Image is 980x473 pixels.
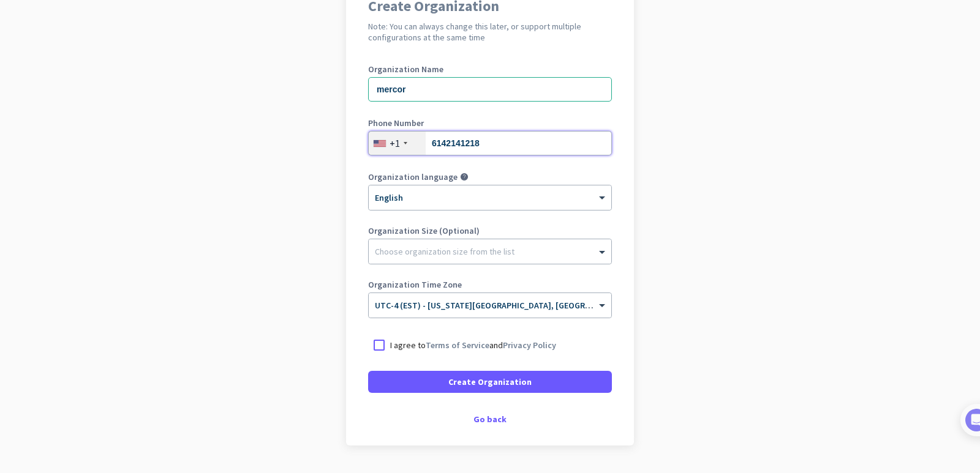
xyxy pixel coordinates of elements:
input: What is the name of your organization? [368,77,612,102]
div: +1 [390,137,400,149]
span: Create Organization [448,376,532,388]
label: Organization language [368,173,458,181]
label: Phone Number [368,119,612,127]
a: Terms of Service [426,340,489,351]
label: Organization Time Zone [368,280,612,289]
label: Organization Size (Optional) [368,226,612,235]
h2: Note: You can always change this later, or support multiple configurations at the same time [368,21,612,43]
input: 201-555-0123 [368,131,612,155]
i: help [460,173,469,181]
a: Privacy Policy [503,340,556,351]
button: Create Organization [368,371,612,393]
div: Go back [368,415,612,423]
label: Organization Name [368,65,612,73]
p: I agree to and [390,339,556,351]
